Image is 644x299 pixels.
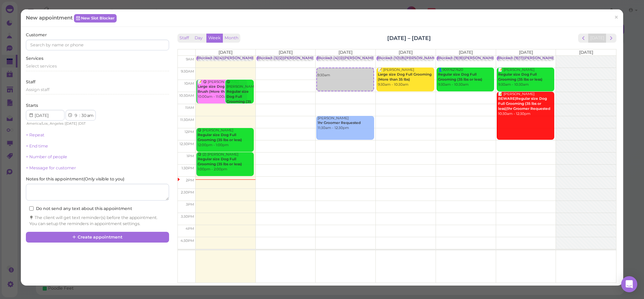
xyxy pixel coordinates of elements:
[26,121,101,127] div: | |
[438,68,494,87] div: 👤9097627620 9:30am - 10:30am
[317,116,374,131] div: [PERSON_NAME] 11:30am - 12:30pm
[399,50,413,55] span: [DATE]
[26,132,44,137] a: + Repeat
[26,79,35,85] label: Staff
[377,68,434,87] div: 📝 [PERSON_NAME] 9:30am - 10:30am
[279,50,293,55] span: [DATE]
[498,72,542,82] b: Regular size Dog Full Grooming (35 lbs or less)
[519,50,533,55] span: [DATE]
[26,143,48,148] a: + End time
[26,40,169,50] input: Search by name or phone
[198,133,242,142] b: Regular size Dog Full Grooming (35 lbs or less)
[227,89,251,109] b: Regular size Dog Full Grooming (35 lbs or less)
[191,34,207,43] button: Day
[498,96,550,111] b: BEWARE|Regular size Dog Full Grooming (35 lbs or less)|1hr Groomer Requested
[177,34,191,43] button: Staff
[338,50,353,55] span: [DATE]
[26,176,124,182] label: Notes for this appointment ( Only visible to you )
[26,55,43,61] label: Services
[182,166,194,170] span: 1:30pm
[226,80,254,119] div: 😋 [PERSON_NAME] 10:00am - 11:00am
[223,34,240,43] button: Month
[181,69,194,74] span: 9:30am
[26,32,47,38] label: Customer
[498,92,554,116] div: 📝 [PERSON_NAME] 10:30am - 12:30pm
[218,50,233,55] span: [DATE]
[179,142,194,146] span: 12:30pm
[387,34,431,42] h2: [DATE] – [DATE]
[317,56,401,61] div: Blocked: (4)(3)[PERSON_NAME] • appointment
[257,56,400,61] div: Blocked: (3)(2)[PERSON_NAME] [PERSON_NAME] 9:30 10:00 1:30 • appointment
[578,34,589,43] button: prev
[498,56,581,61] div: Blocked: (9)(7)[PERSON_NAME] • appointment
[187,154,194,158] span: 1pm
[378,72,432,82] b: Large size Dog Full Grooming (More than 35 lbs)
[27,121,64,126] span: America/Los_Angeles
[66,121,77,126] span: [DATE]
[186,57,194,61] span: 9am
[29,215,165,227] div: The client will get text reminder(s) before the appointment. You can setup the reminders in appoi...
[317,68,373,78] div: 9:30am
[606,34,616,43] button: next
[185,105,194,110] span: 11am
[186,202,194,207] span: 3pm
[377,56,496,61] div: Blocked: (10)(8)[PERSON_NAME] [PERSON_NAME] • appointment
[79,121,86,126] span: DST
[621,276,637,292] div: Open Intercom Messenger
[197,152,254,172] div: 😋 (2) [PERSON_NAME] 1:00pm - 2:00pm
[181,214,194,219] span: 3:30pm
[588,34,606,43] button: [DATE]
[197,128,254,148] div: 😋 [PERSON_NAME] 12:00pm - 1:00pm
[29,206,132,212] label: Do not send any text about this appointment
[179,93,194,98] span: 10:30am
[197,56,281,61] div: Blocked: (6)(4)[PERSON_NAME] • appointment
[26,154,67,159] a: + Number of people
[186,178,194,182] span: 2pm
[184,81,194,86] span: 10am
[74,14,117,22] a: New Slot Blocker
[318,121,361,125] b: 1hr Groomer Requested
[185,130,194,134] span: 12pm
[198,84,242,94] b: Large size Dog Bath and Brush (More than 35 lbs)
[26,14,74,21] span: New appointment
[197,80,247,99] div: 📝 😋 [PERSON_NAME] 10:00am - 11:00am
[26,102,38,109] label: Starts
[26,165,76,170] a: + Message for customer
[26,63,57,69] span: Select services
[498,68,554,87] div: 📝 [PERSON_NAME] 9:30am - 10:30am
[438,72,482,82] b: Regular size Dog Full Grooming (35 lbs or less)
[26,232,169,243] button: Create appointment
[186,226,194,231] span: 4pm
[206,34,223,43] button: Week
[198,157,242,166] b: Regular size Dog Full Grooming (35 lbs or less)
[459,50,473,55] span: [DATE]
[614,13,618,22] span: ×
[26,87,49,92] span: Assign staff
[181,190,194,195] span: 2:30pm
[579,50,593,55] span: [DATE]
[180,239,194,243] span: 4:30pm
[180,118,194,122] span: 11:30am
[438,56,522,61] div: Blocked: (9)(8)[PERSON_NAME] • appointment
[29,206,34,211] input: Do not send any text about this appointment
